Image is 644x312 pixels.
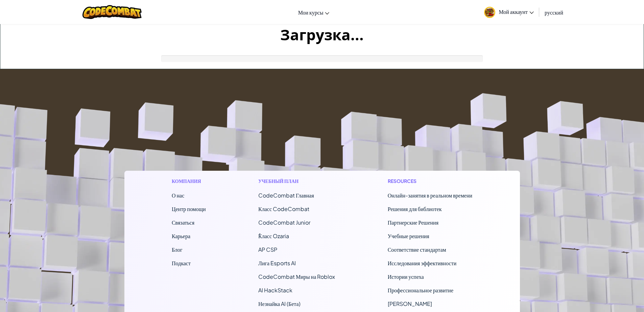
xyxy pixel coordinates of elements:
a: Лига Esports AI [258,259,296,267]
a: CodeCombat Миры на Roblox [258,273,335,280]
a: Мои курсы [295,3,333,21]
a: Незнайка AI (Бета) [258,300,301,307]
a: CodeCombat Junior [258,219,310,226]
a: Партнерские Решения [388,219,438,226]
a: Соответствие стандартам [388,246,446,253]
a: Класс CodeCombat [258,205,309,212]
a: русский [541,3,567,21]
a: Профессиональное развитие [388,287,453,294]
a: AP CSP [258,246,277,253]
a: Мой аккаунт [481,1,537,23]
h1: Resources [388,178,472,185]
a: О нас [172,192,184,199]
a: Истории успеха [388,273,424,280]
h1: Компания [172,178,206,185]
a: Онлайн-занятия в реальном времени [388,192,472,199]
span: Связаться [172,219,194,226]
a: Карьера [172,232,190,240]
a: Блог [172,246,183,253]
a: Решения для библиотек [388,205,442,212]
a: AI HackStack [258,287,292,294]
h1: Учебный план [258,178,335,185]
span: русский [545,9,563,16]
span: Мой аккаунт [499,8,534,15]
a: Исследования эффективности [388,259,457,267]
a: Подкаст [172,259,191,267]
span: Мои курсы [298,9,324,16]
a: Центр помощи [172,205,206,212]
span: CodeCombat Главная [258,192,314,199]
a: Учебные решения [388,232,429,240]
h1: Загрузка... [0,24,644,45]
a: ٌКласс Ozaria [258,232,289,240]
img: avatar [484,7,495,18]
a: [PERSON_NAME] [388,300,432,307]
img: CodeCombat logo [82,5,142,19]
